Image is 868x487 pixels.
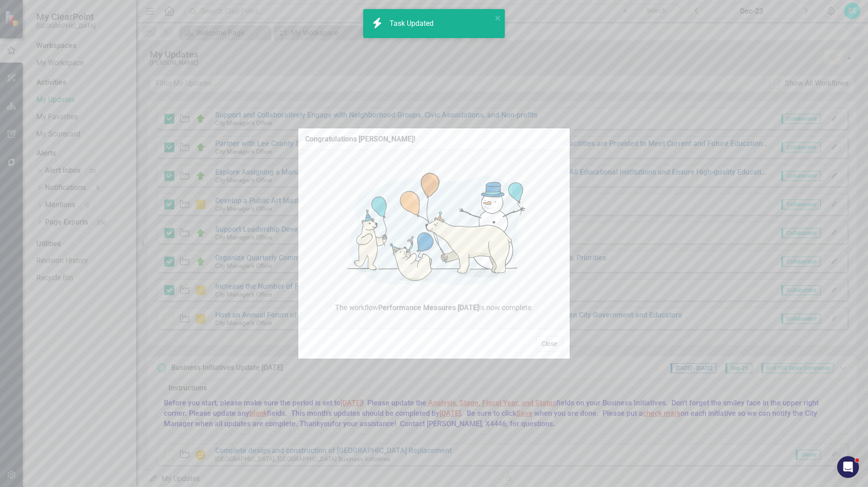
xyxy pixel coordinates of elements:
[837,456,859,478] iframe: Intercom live chat
[378,303,479,312] strong: Performance Measures [DATE]
[495,13,501,23] button: close
[331,157,537,302] img: Congratulations
[305,135,415,143] div: Congratulations [PERSON_NAME]!
[536,336,563,352] button: Close
[305,303,563,313] span: The workflow is now complete.
[390,19,436,29] div: Task Updated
